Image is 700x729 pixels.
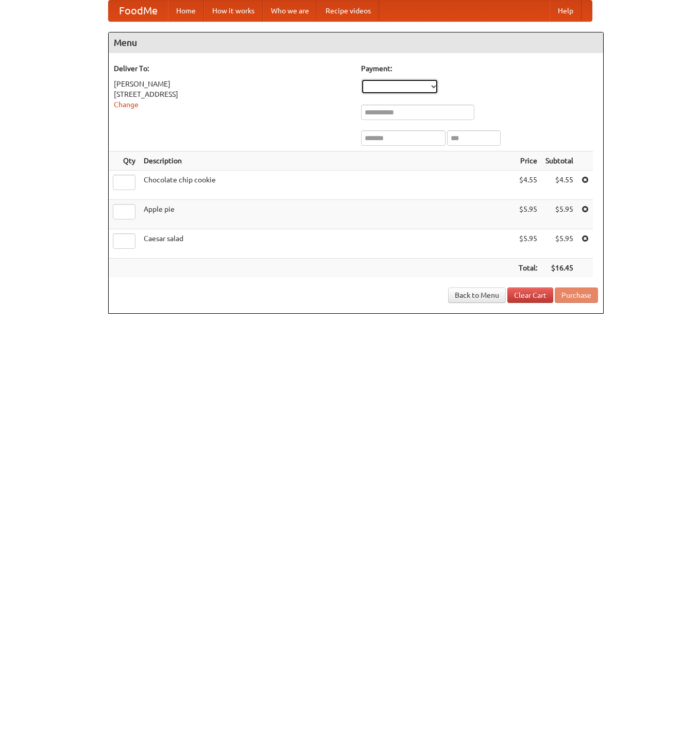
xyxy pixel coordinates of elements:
th: Description [140,151,515,171]
div: [PERSON_NAME] [114,79,351,89]
a: Change [114,100,139,109]
a: Who we are [263,1,317,21]
h4: Menu [109,32,603,53]
td: Chocolate chip cookie [140,171,515,200]
th: $16.45 [541,259,577,278]
a: How it works [204,1,263,21]
td: $4.55 [515,171,541,200]
a: FoodMe [109,1,168,21]
h5: Deliver To: [114,63,351,74]
td: $4.55 [541,171,577,200]
a: Recipe videos [317,1,379,21]
th: Qty [109,151,140,171]
h5: Payment: [361,63,598,74]
button: Purchase [555,287,598,303]
td: $5.95 [541,229,577,259]
a: Clear Cart [507,287,553,303]
th: Total: [515,259,541,278]
div: [STREET_ADDRESS] [114,89,351,99]
td: $5.95 [515,229,541,259]
a: Back to Menu [448,287,506,303]
td: Caesar salad [140,229,515,259]
td: Apple pie [140,200,515,229]
th: Price [515,151,541,171]
td: $5.95 [541,200,577,229]
a: Help [550,1,582,21]
a: Home [168,1,204,21]
th: Subtotal [541,151,577,171]
td: $5.95 [515,200,541,229]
